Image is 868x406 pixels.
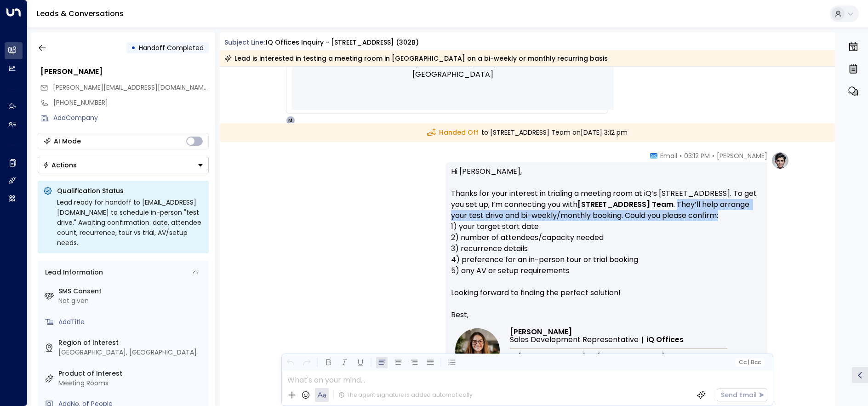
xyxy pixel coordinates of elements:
span: Handoff Completed [139,43,204,52]
a: iQ Offices [646,336,684,343]
div: Actions [43,161,77,169]
div: AddCompany [53,113,209,123]
span: [PERSON_NAME] [510,328,572,336]
div: AI Mode [54,137,81,146]
font: | [641,335,644,345]
button: Actions [38,157,209,173]
a: Leads & Conversations [37,8,124,19]
strong: [STREET_ADDRESS] Team [577,199,674,210]
span: 03:12 PM [684,151,710,160]
div: [PERSON_NAME] [40,66,209,77]
span: Sales Development Representative [510,336,639,343]
div: Meeting Rooms [58,378,205,388]
div: The agent signature is added automatically [338,391,473,399]
button: Redo [301,357,312,368]
div: • [131,40,136,56]
span: [PERSON_NAME] [717,151,767,160]
span: • [680,151,682,160]
div: M [286,116,295,125]
div: Lead Information [42,268,103,277]
span: Cc Bcc [738,359,760,366]
span: Handed Off [427,128,479,137]
span: • [712,151,714,160]
span: [PERSON_NAME][EMAIL_ADDRESS][DOMAIN_NAME] [53,83,210,92]
p: Qualification Status [57,186,203,195]
font: | [588,352,590,363]
button: Undo [285,357,296,368]
span: nitika@cheatcoderealestate.com [53,83,209,92]
div: iQ Offices Inquiry - [STREET_ADDRESS] (302B) [266,38,419,47]
div: [PHONE_NUMBER] [53,98,209,108]
label: Region of Interest [58,338,205,348]
div: Not given [58,296,205,306]
div: Lead ready for handoff to [EMAIL_ADDRESS][DOMAIN_NAME] to schedule in-person "test drive." Awaiti... [57,197,203,248]
img: profile-logo.png [771,151,789,170]
div: AddTitle [58,317,205,327]
span: | [748,359,749,366]
span: Email [660,151,677,160]
div: Button group with a nested menu [38,157,209,173]
p: Hi [PERSON_NAME], Thanks for your interest in trialing a meeting room at iQ’s [STREET_ADDRESS]. T... [451,166,762,309]
div: to [STREET_ADDRESS] Team on [DATE] 3:12 pm [220,123,835,142]
span: Subject Line: [224,38,265,47]
p: Best, [451,309,762,320]
button: Cc|Bcc [735,358,764,367]
label: SMS Consent [58,286,205,296]
div: [GEOGRAPHIC_DATA], [GEOGRAPHIC_DATA] [58,348,205,357]
label: Product of Interest [58,369,205,378]
div: Lead is interested in testing a meeting room in [GEOGRAPHIC_DATA] on a bi-weekly or monthly recur... [224,54,608,63]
